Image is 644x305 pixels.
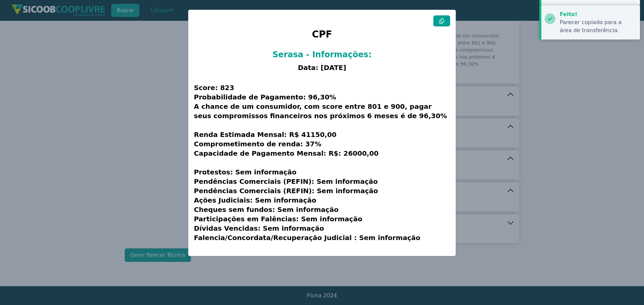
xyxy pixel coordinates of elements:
h1: CPF [194,26,450,46]
div: Parecer copiado para a área de transferência. [560,18,635,34]
h2: Serasa - Informações: [194,49,450,61]
h3: Data: [DATE] [194,63,450,72]
div: Feito! [560,10,635,18]
h3: Score: 823 Probabilidade de Pagamento: 96,30% A chance de um consumidor, com score entre 801 e 90... [194,75,450,250]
